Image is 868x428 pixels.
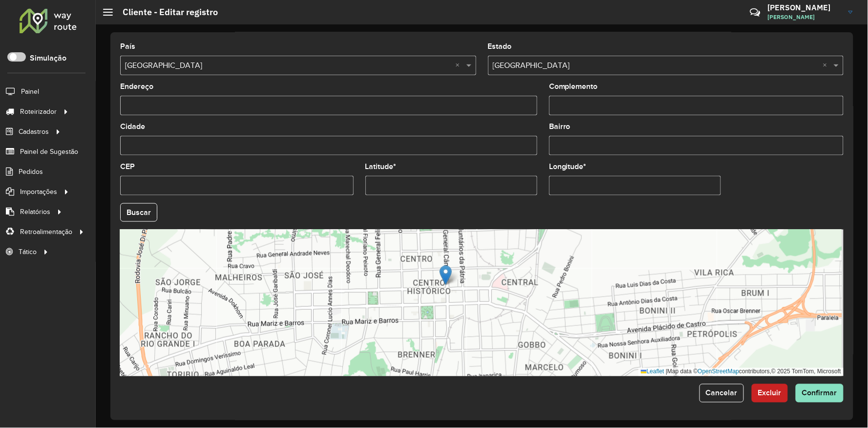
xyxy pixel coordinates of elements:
label: Bairro [549,121,571,132]
span: Clear all [456,60,464,71]
span: Roteirizador [20,107,57,117]
span: Clear all [823,60,831,71]
label: Simulação [30,52,66,64]
span: Excluir [758,389,782,397]
span: [PERSON_NAME] [768,13,841,21]
button: Confirmar [796,384,844,403]
img: Marker [440,265,452,285]
span: Cancelar [706,389,738,397]
span: Painel de Sugestão [20,147,78,157]
label: CEP [120,161,135,172]
button: Cancelar [699,384,744,403]
a: Leaflet [641,368,664,375]
span: Retroalimentação [20,227,72,237]
span: Relatórios [20,207,50,217]
span: Pedidos [19,167,43,177]
a: Contato Rápido [744,2,765,23]
label: Estado [488,41,512,52]
span: Cadastros [19,127,49,137]
button: Buscar [120,203,157,222]
label: Endereço [120,81,153,92]
label: País [120,41,135,52]
span: Importações [20,187,57,197]
div: Map data © contributors,© 2025 TomTom, Microsoft [638,368,844,376]
label: Cidade [120,121,145,132]
span: Painel [21,86,39,97]
span: Tático [19,247,37,257]
label: Complemento [549,81,598,92]
span: Confirmar [802,389,837,397]
span: | [666,368,667,375]
button: Excluir [752,384,788,403]
label: Longitude [549,161,587,172]
label: Latitude [365,161,397,172]
h2: Cliente - Editar registro [113,7,218,18]
a: OpenStreetMap [698,368,740,375]
h3: [PERSON_NAME] [768,3,841,12]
